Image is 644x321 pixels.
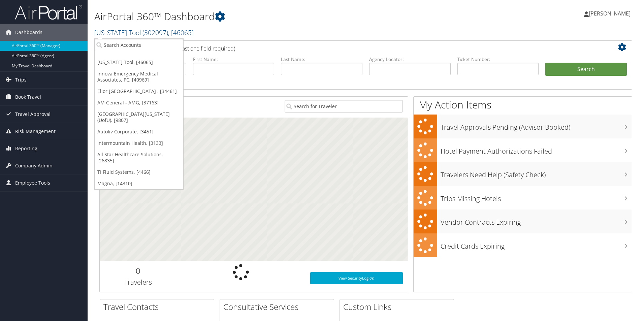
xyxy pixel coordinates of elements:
a: Trips Missing Hotels [414,186,632,210]
h3: Trips Missing Hotels [441,191,632,203]
h2: Custom Links [343,301,454,313]
span: Risk Management [15,123,56,140]
a: Innova Emergency Medical Associates, PC, [40969] [95,68,183,86]
a: Autoliv Corporate, [3451] [95,126,183,137]
a: Vendor Contracts Expiring [414,210,632,233]
a: Credit Cards Expiring [414,233,632,257]
a: Magna, [14310] [95,178,183,189]
span: Book Travel [15,89,41,105]
a: TI Fluid Systems, [4466] [95,166,183,178]
h3: Travelers [105,278,172,287]
h3: Travelers Need Help (Safety Check) [441,167,632,180]
label: First Name: [193,56,275,63]
a: Intermountain Health, [3133] [95,137,183,149]
a: All Star Healthcare Solutions, [26835] [95,149,183,166]
h3: Credit Cards Expiring [441,238,632,251]
label: Last Name: [281,56,362,63]
label: Agency Locator: [369,56,451,63]
button: Search [545,63,627,76]
a: [US_STATE] Tool, [46065] [95,57,183,68]
span: Employee Tools [15,174,50,191]
h3: Travel Approvals Pending (Advisor Booked) [441,119,632,132]
a: Travel Approvals Pending (Advisor Booked) [414,115,632,138]
a: Elior [GEOGRAPHIC_DATA] , [34461] [95,86,183,97]
input: Search for Traveler [285,100,403,113]
h1: AirPortal 360™ Dashboard [94,9,456,24]
h2: Airtinerary Lookup [105,42,582,53]
a: AM General - AMG, [37163] [95,97,183,108]
a: [US_STATE] Tool [94,28,194,37]
h3: Hotel Payment Authorizations Failed [441,143,632,156]
span: (at least one field required) [171,45,235,52]
a: View SecurityLogic® [310,272,403,284]
span: Reporting [15,140,37,157]
a: [GEOGRAPHIC_DATA][US_STATE] (UofU), [9807] [95,108,183,126]
span: , [ 46065 ] [168,28,194,37]
span: Trips [15,71,27,88]
h3: Vendor Contracts Expiring [441,214,632,227]
h2: 0 [105,265,172,277]
span: ( 302097 ) [142,28,168,37]
a: [PERSON_NAME] [584,3,637,24]
span: Dashboards [15,24,42,41]
h2: Consultative Services [223,301,334,313]
a: Hotel Payment Authorizations Failed [414,138,632,162]
h1: My Action Items [414,98,632,112]
h2: Travel Contacts [103,301,214,313]
span: Company Admin [15,157,53,174]
span: [PERSON_NAME] [589,10,631,17]
span: Travel Approval [15,106,51,123]
a: Travelers Need Help (Safety Check) [414,162,632,186]
label: Ticket Number: [457,56,539,63]
img: airportal-logo.png [15,4,82,20]
input: Search Accounts [95,39,183,51]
